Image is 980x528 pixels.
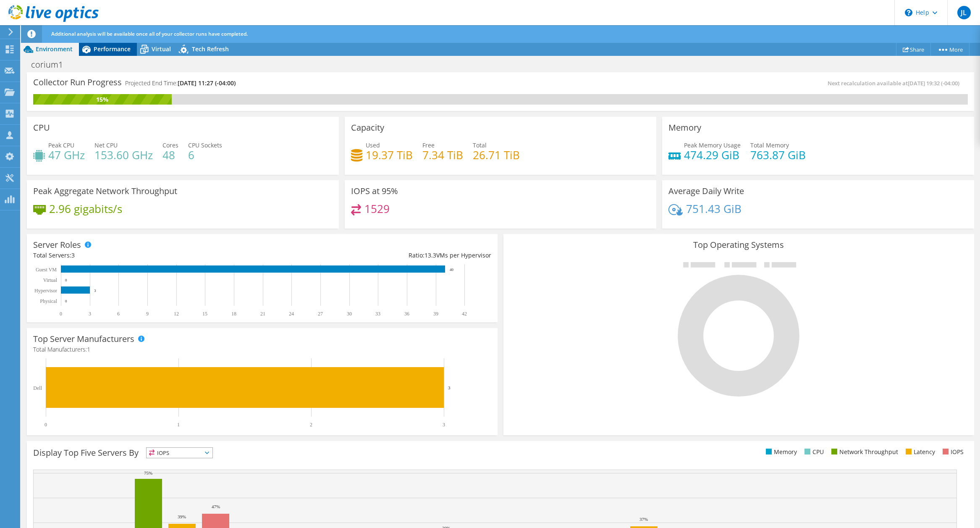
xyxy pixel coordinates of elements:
text: 30 [347,311,352,317]
h4: 474.29 GiB [684,150,741,160]
text: 27 [318,311,323,317]
span: [DATE] 11:27 (-04:00) [178,79,236,87]
text: 21 [260,311,265,317]
h4: 19.37 TiB [366,150,413,160]
h1: corium1 [27,60,76,69]
h4: Projected End Time: [125,79,236,88]
svg: \n [905,9,912,16]
span: Additional analysis will be available once all of your collector runs have completed. [51,30,248,37]
text: 40 [450,268,454,272]
text: 24 [289,311,294,317]
div: 15% [33,95,172,104]
text: 15 [202,311,207,317]
li: Latency [904,447,935,457]
li: Network Throughput [829,447,898,457]
span: [DATE] 19:32 (-04:00) [908,79,959,87]
text: Guest VM [36,267,57,273]
text: 9 [146,311,149,317]
text: Virtual [43,277,58,283]
text: 3 [94,289,96,293]
text: Physical [40,298,57,304]
span: Cores [162,141,178,149]
h4: 48 [162,150,178,160]
div: Total Servers: [33,251,262,260]
h4: 26.71 TiB [473,150,520,160]
text: 33 [375,311,380,317]
h4: 2.96 gigabits/s [49,204,122,213]
text: 39 [433,311,438,317]
text: 1 [177,422,180,428]
text: 37% [639,517,648,522]
li: CPU [802,447,824,457]
text: 18 [231,311,236,317]
h4: 6 [188,150,222,160]
span: Net CPU [94,141,118,149]
li: Memory [764,447,797,457]
h4: 7.34 TiB [422,150,463,160]
h4: 751.43 GiB [686,204,742,213]
span: Used [366,141,380,149]
span: 13.3 [424,251,436,259]
h3: Average Daily Write [668,187,744,196]
span: JL [957,6,971,19]
h3: Capacity [351,123,384,132]
h3: Memory [668,123,701,132]
text: 0 [60,311,62,317]
h4: 47 GHz [48,150,85,160]
span: Tech Refresh [192,45,229,53]
h4: 1529 [364,204,390,213]
text: 3 [448,385,451,390]
h4: 153.60 GHz [94,150,153,160]
text: Dell [33,385,42,391]
text: 12 [174,311,179,317]
text: 3 [89,311,91,317]
h4: 763.87 GiB [750,150,806,160]
span: CPU Sockets [188,141,222,149]
li: IOPS [941,447,964,457]
span: Total Memory [750,141,789,149]
a: More [930,43,970,56]
h3: IOPS at 95% [351,187,398,196]
text: 0 [45,422,47,428]
a: Share [896,43,931,56]
text: 0 [65,299,67,303]
text: 6 [117,311,120,317]
h3: Top Operating Systems [510,240,968,250]
div: Ratio: VMs per Hypervisor [262,251,491,260]
span: Total [473,141,487,149]
span: Peak Memory Usage [684,141,741,149]
h3: CPU [33,123,50,132]
text: Hypervisor [34,288,57,294]
span: Virtual [152,45,171,53]
span: Environment [36,45,73,53]
span: 1 [87,345,90,353]
text: 3 [443,422,445,428]
span: Performance [94,45,131,53]
text: 75% [144,470,152,475]
text: 42 [462,311,467,317]
text: 36 [404,311,409,317]
text: 39% [178,514,186,519]
text: 0 [65,278,67,282]
span: Free [422,141,435,149]
span: Next recalculation available at [828,79,964,87]
span: IOPS [147,448,212,458]
h3: Server Roles [33,240,81,250]
span: 3 [71,251,75,259]
h3: Peak Aggregate Network Throughput [33,187,177,196]
h4: Total Manufacturers: [33,345,491,354]
text: 2 [310,422,312,428]
span: Peak CPU [48,141,74,149]
text: 47% [212,504,220,509]
h3: Top Server Manufacturers [33,334,134,344]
